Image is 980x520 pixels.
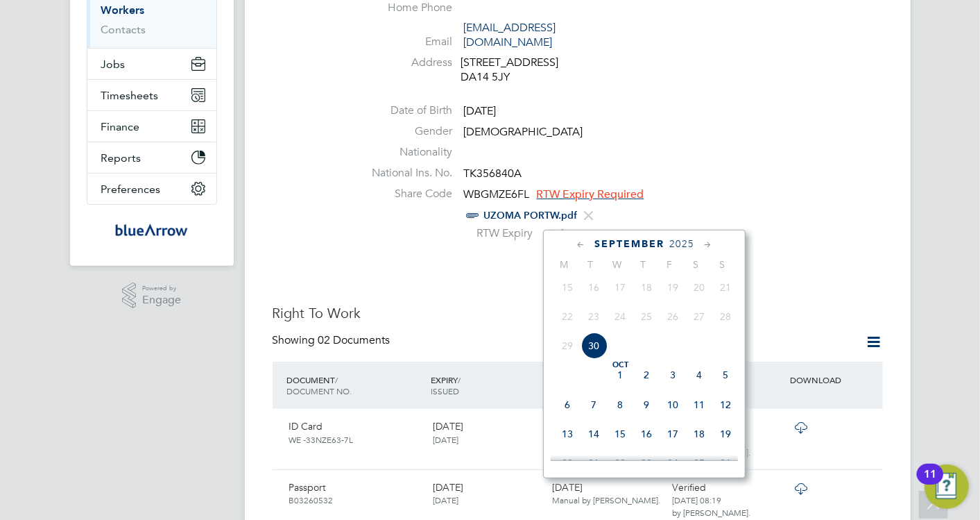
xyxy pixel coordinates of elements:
[669,238,694,250] span: 2025
[433,434,458,445] span: [DATE]
[464,167,522,181] span: TK356840A
[633,274,660,301] span: 18
[925,464,969,509] button: Open Resource Center, 11 new notifications
[553,494,661,505] span: Manual by [PERSON_NAME].
[607,303,633,330] span: 24
[101,23,146,36] a: Contacts
[607,421,633,447] span: 15
[427,367,547,403] div: EXPIRY
[427,414,547,451] div: [DATE]
[712,421,739,447] span: 19
[101,151,141,165] span: Reports
[607,362,633,388] span: 1
[682,258,709,271] span: S
[712,450,739,476] span: 26
[464,187,530,201] span: WBGMZE6FL
[431,385,459,396] span: ISSUED
[712,303,739,330] span: 28
[87,111,216,142] button: Finance
[356,124,453,139] label: Gender
[289,434,354,445] span: WE -33NZE63-7L
[686,392,712,418] span: 11
[284,414,427,451] div: ID Card
[607,450,633,476] span: 22
[87,174,216,204] button: Preferences
[101,3,145,17] a: Workers
[356,1,453,15] label: Home Phone
[433,494,458,505] span: [DATE]
[712,362,739,388] span: 5
[660,421,686,447] span: 17
[672,481,706,494] span: Verified
[87,80,216,110] button: Timesheets
[656,258,682,271] span: F
[603,258,630,271] span: W
[554,392,581,418] span: 6
[594,238,664,250] span: September
[356,35,453,49] label: Email
[607,392,633,418] span: 8
[924,474,936,492] div: 11
[581,333,607,359] span: 30
[551,258,577,271] span: M
[464,226,533,241] label: RTW Expiry
[101,183,161,196] span: Preferences
[581,392,607,418] span: 7
[554,333,581,359] span: 29
[356,166,453,181] label: National Ins. No.
[142,294,181,306] span: Engage
[672,494,721,505] span: [DATE] 08:19
[660,274,686,301] span: 19
[87,219,217,241] a: Go to home page
[287,385,352,396] span: DOCUMENT NO.
[581,421,607,447] span: 14
[581,303,607,330] span: 23
[284,476,427,512] div: Passport
[672,507,750,518] span: by [PERSON_NAME].
[427,476,547,512] div: [DATE]
[577,258,603,271] span: T
[273,304,883,322] h3: Right To Work
[554,450,581,476] span: 20
[101,89,159,102] span: Timesheets
[712,392,739,418] span: 12
[464,125,583,139] span: [DEMOGRAPHIC_DATA]
[633,362,660,388] span: 2
[607,274,633,301] span: 17
[537,187,644,201] span: RTW Expiry Required
[356,56,453,70] label: Address
[686,274,712,301] span: 20
[633,392,660,418] span: 9
[554,303,581,330] span: 22
[581,274,607,301] span: 16
[554,274,581,301] span: 15
[660,450,686,476] span: 24
[289,494,334,505] span: B03260532
[356,103,453,118] label: Date of Birth
[633,450,660,476] span: 23
[554,421,581,447] span: 13
[547,476,667,512] div: [DATE]
[686,303,712,330] span: 27
[122,283,181,309] a: Powered byEngage
[273,333,393,348] div: Showing
[142,283,181,294] span: Powered by
[709,258,735,271] span: S
[115,219,187,241] img: bluearrow-logo-retina.png
[686,450,712,476] span: 25
[660,362,686,388] span: 3
[318,333,390,347] span: 02 Documents
[87,49,216,79] button: Jobs
[464,105,497,119] span: [DATE]
[686,362,712,388] span: 4
[712,274,739,301] span: 21
[660,303,686,330] span: 26
[630,258,656,271] span: T
[461,56,593,85] div: [STREET_ADDRESS] DA14 5JY
[464,21,556,49] a: [EMAIL_ADDRESS][DOMAIN_NAME]
[356,145,453,160] label: Nationality
[336,374,338,385] span: /
[660,392,686,418] span: 10
[284,367,427,403] div: DOCUMENT
[633,421,660,447] span: 16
